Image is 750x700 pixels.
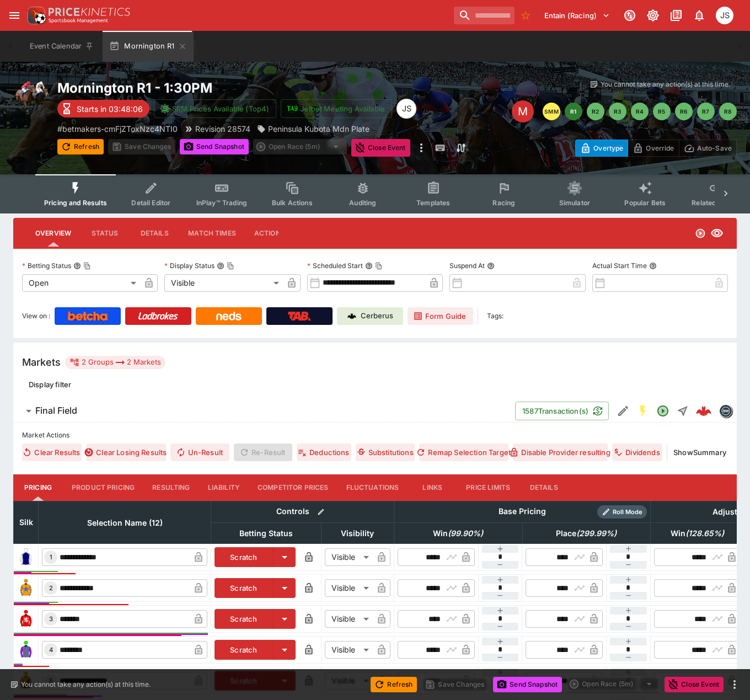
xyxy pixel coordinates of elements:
em: ( 99.90 %) [448,527,483,540]
button: Match Times [179,220,245,247]
button: Documentation [666,6,686,25]
span: 2 [47,584,55,592]
p: You cannot take any action(s) at this time. [21,680,151,690]
div: John Seaton [716,7,733,24]
button: Resulting [143,474,199,501]
span: Related Events [692,199,740,207]
img: runner 1 [17,548,35,566]
img: runner 2 [17,579,35,597]
span: Detail Editor [131,199,170,207]
button: Refresh [57,139,104,154]
button: Copy To Clipboard [83,262,91,270]
button: R4 [631,103,649,120]
span: Auditing [349,199,376,207]
p: Cerberus [361,311,393,322]
img: betmakers [720,405,732,417]
button: more [415,139,428,157]
button: Links [408,474,457,501]
img: PriceKinetics Logo [24,4,46,26]
a: Form Guide [408,307,473,325]
button: 1587Transaction(s) [515,402,609,420]
button: John Seaton [712,3,737,28]
img: Neds [216,312,241,320]
p: Actual Start Time [592,261,647,270]
button: Open [653,401,673,421]
button: Close Event [351,139,410,157]
button: Liability [199,474,249,501]
img: TabNZ [288,312,311,320]
button: R2 [587,103,604,120]
button: Substitutions [356,443,415,461]
img: runner 4 [17,641,35,659]
button: SRM Prices Available (Top4) [154,99,276,118]
div: John Seaton [397,99,416,119]
button: Override [628,140,679,157]
button: R3 [609,103,626,120]
button: Overview [26,220,80,247]
button: Actual Start Time [649,262,657,270]
button: Overtype [575,140,628,157]
th: Silk [14,501,39,543]
span: Re-Result [234,443,292,461]
img: PriceKinetics [49,8,130,16]
button: Scratch [215,578,274,598]
h6: Final Field [35,405,77,416]
div: betmakers [719,404,732,418]
button: R6 [675,103,693,120]
button: Price Limits [457,474,519,501]
p: Auto-Save [697,142,732,154]
div: 2 Groups 2 Markets [69,356,161,369]
button: Refresh [371,677,417,692]
em: ( 299.99 %) [576,527,617,540]
button: R7 [697,103,715,120]
p: Scheduled Start [307,261,363,270]
img: Ladbrokes [138,312,178,320]
h5: Markets [22,356,61,368]
button: SGM Enabled [633,401,653,421]
p: Betting Status [22,261,71,270]
input: search [454,7,515,24]
label: Market Actions [22,427,728,443]
button: Notifications [689,6,709,25]
div: Visible [325,579,373,597]
h2: Copy To Clipboard [57,79,454,97]
p: Override [646,142,674,154]
div: Visible [325,548,373,566]
button: Copy To Clipboard [375,262,383,270]
em: ( 128.65 %) [685,527,724,540]
button: Close Event [665,677,724,692]
span: Popular Bets [624,199,666,207]
img: Cerberus [347,312,356,320]
button: Competitor Prices [249,474,337,501]
span: 4 [47,646,55,654]
span: Bulk Actions [272,199,313,207]
button: more [728,678,741,691]
span: excl. Emergencies (99.90%) [421,527,495,540]
button: ShowSummary [672,443,728,461]
div: Peninsula Kubota Mdn Plate [257,123,369,135]
button: Event Calendar [23,31,100,62]
div: Show/hide Price Roll mode configuration. [597,505,647,519]
button: Toggle light/dark mode [643,6,663,25]
button: Suspend At [487,262,495,270]
div: 12e5fc9e-0fed-4e3e-a0af-ea30d6c5a86d [696,403,711,419]
div: Visible [164,274,282,292]
button: Scheduled StartCopy To Clipboard [365,262,373,270]
div: Visible [325,641,373,659]
div: split button [253,139,347,154]
svg: Open [656,404,669,418]
button: Status [80,220,130,247]
button: Fluctuations [337,474,408,501]
button: Display StatusCopy To Clipboard [217,262,224,270]
button: Deductions [297,443,351,461]
div: Start From [575,140,737,157]
p: Display Status [164,261,215,270]
button: Edit Detail [613,401,633,421]
th: Controls [211,501,394,522]
span: InPlay™ Trading [196,199,247,207]
button: Details [130,220,179,247]
span: Pricing and Results [44,199,107,207]
span: Templates [416,199,450,207]
button: Un-Result [170,443,229,461]
p: Suspend At [449,261,485,270]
